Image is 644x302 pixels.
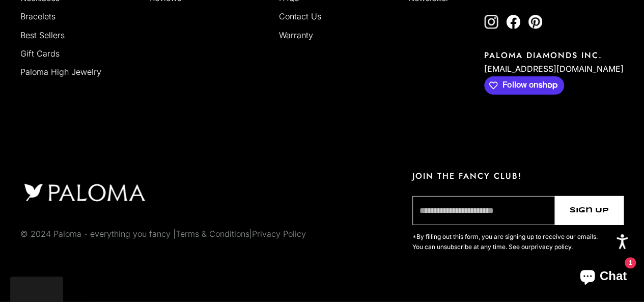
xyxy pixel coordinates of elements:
[20,11,55,21] a: Bracelets
[252,229,306,239] a: Privacy Policy
[484,15,498,29] a: Follow on Instagram
[571,261,636,294] inbox-online-store-chat: Shopify online store chat
[531,243,573,251] a: privacy policy.
[279,11,321,21] a: Contact Us
[412,232,601,252] p: *By filling out this form, you are signing up to receive our emails. You can unsubscribe at any t...
[20,67,101,77] a: Paloma High Jewelry
[279,30,313,40] a: Warranty
[20,227,306,240] p: © 2024 Paloma - everything you fancy | |
[176,229,249,239] a: Terms & Conditions
[20,48,60,59] a: Gift Cards
[484,61,624,76] p: [EMAIL_ADDRESS][DOMAIN_NAME]
[484,49,624,61] p: PALOMA DIAMONDS INC.
[570,205,609,216] span: Sign Up
[412,170,624,182] p: JOIN THE FANCY CLUB!
[528,15,542,29] a: Follow on Pinterest
[506,15,520,29] a: Follow on Facebook
[20,30,65,40] a: Best Sellers
[20,181,149,204] img: footer logo
[555,196,624,225] button: Sign Up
